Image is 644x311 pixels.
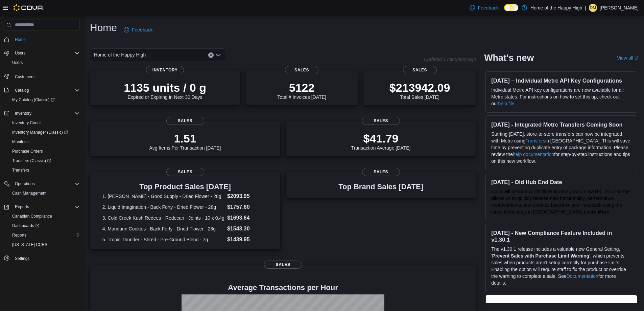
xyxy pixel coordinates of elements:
[635,56,639,60] svg: External link
[9,241,80,249] span: Washington CCRS
[12,49,28,57] button: Users
[1,86,82,95] button: Catalog
[7,147,82,156] button: Purchase Orders
[124,81,206,100] div: Expired or Expiring in Next 30 Days
[9,119,80,127] span: Inventory Count
[264,261,302,269] span: Sales
[389,81,450,94] p: $213942.09
[227,236,268,244] dd: $1439.95
[7,212,82,221] button: Canadian Compliance
[149,132,221,151] div: Avg Items Per Transaction [DATE]
[12,232,26,238] span: Reports
[12,130,68,135] span: Inventory Manager (Classic)
[12,109,34,117] button: Inventory
[12,86,31,94] button: Catalog
[7,95,82,105] a: My Catalog (Classic)
[12,109,80,117] span: Inventory
[15,88,29,93] span: Catalog
[12,214,52,219] span: Canadian Compliance
[362,168,400,176] span: Sales
[7,128,82,137] a: Inventory Manager (Classic)
[12,149,43,154] span: Purchase Orders
[403,66,437,74] span: Sales
[9,222,42,230] a: Dashboards
[95,284,471,292] h4: Average Transactions per Hour
[12,73,37,81] a: Customers
[362,117,400,125] span: Sales
[149,132,221,145] p: 1.51
[12,168,29,173] span: Transfers
[285,66,319,74] span: Sales
[94,51,146,59] span: Home of the Happy High
[1,179,82,188] button: Operations
[227,203,268,211] dd: $1757.60
[590,4,596,12] span: DM
[7,221,82,230] a: Dashboards
[12,203,80,211] span: Reports
[9,96,80,104] span: My Catalog (Classic)
[491,189,629,215] span: Cova will be turning off Old Hub next year on [DATE]. This change allows us to quickly release ne...
[9,147,46,155] a: Purchase Orders
[467,1,501,15] a: Feedback
[227,225,268,233] dd: $1543.30
[15,74,34,80] span: Customers
[338,183,423,191] h3: Top Brand Sales [DATE]
[484,52,534,63] h2: What's new
[12,97,55,103] span: My Catalog (Classic)
[102,183,268,191] h3: Top Product Sales [DATE]
[15,111,31,116] span: Inventory
[12,120,41,126] span: Inventory Count
[589,4,597,12] div: Danielle Mercer
[9,59,25,67] a: Users
[9,119,44,127] a: Inventory Count
[12,36,28,44] a: Home
[12,254,32,263] a: Settings
[12,223,39,228] span: Dashboards
[504,4,518,11] input: Dark Mode
[9,128,71,136] a: Inventory Manager (Classic)
[9,166,80,174] span: Transfers
[9,138,32,146] a: Manifests
[9,212,55,220] a: Canadian Compliance
[9,96,57,104] a: My Catalog (Classic)
[12,72,80,81] span: Customers
[15,256,29,261] span: Settings
[513,152,554,157] a: help documentation
[7,58,82,67] button: Users
[492,253,589,259] strong: Prevent Sales with Purchase Limit Warning
[351,132,411,145] p: $41.79
[9,128,80,136] span: Inventory Manager (Classic)
[102,215,224,221] dt: 3. Cold Creek Kush Redees - Redecan - Joints - 10 x 0.4g
[9,212,80,220] span: Canadian Compliance
[9,157,80,165] span: Transfers (Classic)
[1,253,82,263] button: Settings
[216,52,221,58] button: Open list of options
[166,117,204,125] span: Sales
[478,4,498,11] span: Feedback
[7,118,82,128] button: Inventory Count
[1,202,82,212] button: Reports
[14,4,44,11] img: Cova
[491,179,631,185] h3: [DATE] - Old Hub End Date
[277,81,326,100] div: Total # Invoices [DATE]
[351,132,411,151] div: Transaction Average [DATE]
[12,180,80,188] span: Operations
[166,168,204,176] span: Sales
[424,57,476,62] p: Updated 1 minute(s) ago
[12,191,46,196] span: Cash Management
[12,242,47,247] span: [US_STATE] CCRS
[12,86,80,94] span: Catalog
[15,37,26,42] span: Home
[208,52,214,58] button: Clear input
[9,222,80,230] span: Dashboards
[585,4,586,12] p: |
[491,229,631,243] h3: [DATE] - New Compliance Feature Included in v1.30.1
[12,139,29,145] span: Manifests
[121,23,155,37] a: Feedback
[584,209,609,215] a: Learn More
[12,49,80,57] span: Users
[9,189,49,197] a: Cash Management
[617,55,639,61] a: View allExternal link
[4,32,80,281] nav: Complex example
